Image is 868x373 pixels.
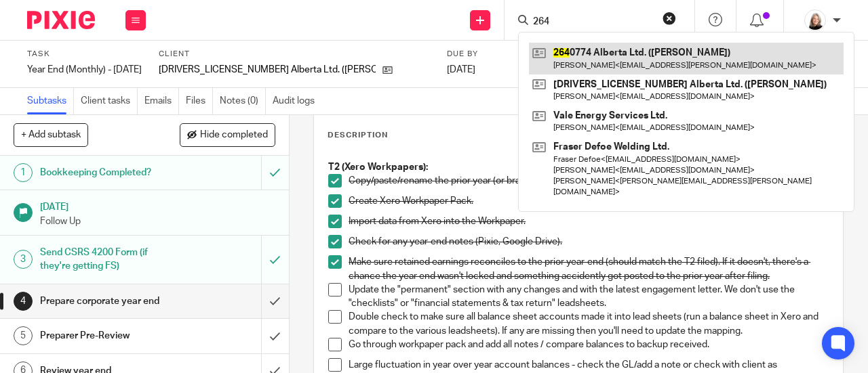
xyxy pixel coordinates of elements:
img: Pixie [27,11,95,29]
p: Description [328,130,388,141]
img: Screenshot%202023-11-02%20134555.png [804,9,826,31]
a: Files [186,88,213,114]
h1: Prepare corporate year end [40,291,178,311]
div: 5 [14,326,33,345]
a: Audit logs [273,88,321,114]
p: Create Xero Workpaper Pack. [349,194,829,208]
h1: Send CSRS 4200 Form (if they're getting FS) [40,242,178,277]
input: Search [532,16,654,28]
span: Hide completed [200,130,268,141]
p: Double check to make sure all balance sheet accounts made it into lead sheets (run a balance shee... [349,310,829,338]
label: Client [159,49,430,60]
p: [DRIVERS_LICENSE_NUMBER] Alberta Ltd. ([PERSON_NAME]) [159,63,376,76]
a: Subtasks [27,88,74,114]
a: Emails [144,88,179,114]
h1: [DATE] [40,197,275,214]
div: Year End (Monthly) - [DATE] [27,63,142,76]
p: Check for any year-end notes (Pixie, Google Drive). [349,235,829,248]
label: Due by [447,49,508,60]
button: Hide completed [180,123,275,146]
h1: Preparer Pre-Review [40,326,178,346]
p: Go through workpaper pack and add all notes / compare balances to backup received. [349,338,829,351]
p: Make sure retained earnings reconciles to the prior year-end (should match the T2 filed). If it d... [349,255,829,283]
strong: T2 (Xero Workpapers): [328,162,428,172]
p: Import data from Xero into the Workpaper. [349,215,829,228]
div: 4 [14,292,33,311]
p: Update the "permanent" section with any changes and with the latest engagement letter. We don't u... [349,283,829,311]
p: Copy/paste/rename the prior year (or brand new) GIFI working paper. [349,174,829,188]
span: [DATE] [447,65,475,74]
button: Clear [663,12,676,25]
label: Task [27,49,142,60]
a: Notes (0) [220,88,266,114]
div: 1 [14,163,33,182]
div: Year End (Monthly) - July 2025 [27,63,142,76]
a: Client tasks [81,88,138,114]
button: + Add subtask [14,123,88,146]
h1: Bookkeeping Completed? [40,162,178,183]
div: 3 [14,250,33,269]
p: Follow Up [40,215,275,228]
